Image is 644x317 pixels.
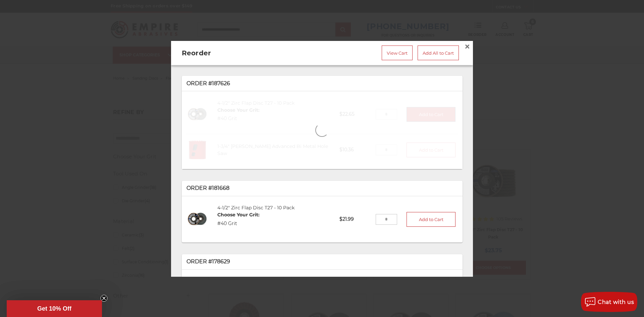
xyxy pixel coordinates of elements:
[186,79,458,87] p: Order #187626
[37,305,71,312] span: Get 10% Off
[407,212,455,226] button: Add to Cart
[217,205,294,211] a: 4-1/2" Zirc Flap Disc T27 - 10 Pack
[7,300,102,317] div: Get 10% OffClose teaser
[182,48,292,58] h2: Reorder
[418,45,459,60] a: Add All to Cart
[462,41,473,52] a: Close
[464,40,470,53] span: ×
[382,45,413,60] a: View Cart
[598,299,634,305] span: Chat with us
[186,208,208,230] img: 4-1/2
[186,258,458,266] p: Order #178629
[217,220,260,227] dd: #40 Grit
[186,184,458,192] p: Order #181668
[101,295,107,302] button: Close teaser
[217,211,260,218] dt: Choose Your Grit:
[581,292,637,312] button: Chat with us
[335,211,375,227] p: $21.99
